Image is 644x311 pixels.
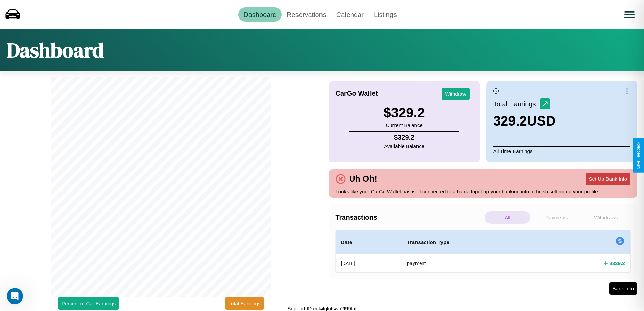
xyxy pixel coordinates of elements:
p: Current Balance [383,120,425,130]
button: Bank Info [609,282,637,295]
p: Looks like your CarGo Wallet has isn't connected to a bank. Input up your banking info to finish ... [336,187,631,196]
h3: $ 329.2 [383,105,425,120]
p: Payments [534,211,579,224]
h4: Uh Oh! [346,174,381,184]
button: Percent of Car Earnings [58,297,119,310]
a: Reservations [282,7,331,22]
th: [DATE] [336,254,402,272]
h4: Transactions [336,214,483,221]
h4: Transaction Type [407,238,536,246]
button: Open menu [620,5,639,24]
button: Withdraw [442,88,470,100]
p: All [485,211,530,224]
h4: Date [341,238,397,246]
div: Give Feedback [636,142,641,169]
p: Withdraws [583,211,629,224]
p: All Time Earnings [493,146,630,156]
h4: $ 329.2 [384,134,424,141]
h4: $ 329.2 [609,260,625,267]
a: Dashboard [238,7,282,22]
h3: 329.2 USD [493,113,556,129]
a: Calendar [331,7,369,22]
h4: CarGo Wallet [336,90,378,97]
a: Listings [369,7,402,22]
p: Available Balance [384,141,424,151]
iframe: Intercom live chat [7,288,23,304]
th: payment [402,254,542,272]
p: Total Earnings [493,98,540,110]
button: Total Earnings [225,297,264,310]
h1: Dashboard [7,36,104,64]
button: Set Up Bank Info [586,173,630,185]
table: simple table [336,230,631,272]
